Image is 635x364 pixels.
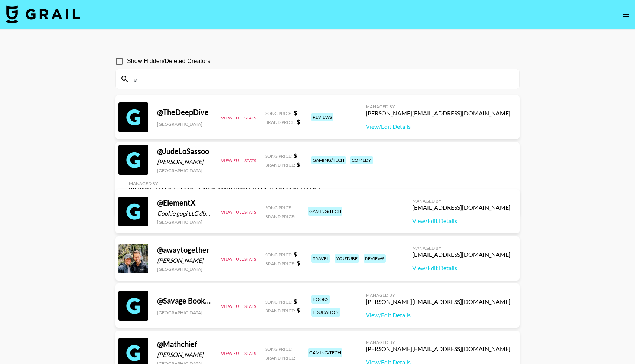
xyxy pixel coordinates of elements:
strong: $ [294,109,297,116]
div: [EMAIL_ADDRESS][DOMAIN_NAME] [412,204,511,211]
div: [GEOGRAPHIC_DATA] [157,219,212,225]
div: reviews [311,113,333,121]
div: gaming/tech [308,348,342,357]
span: Brand Price: [265,162,295,168]
span: Brand Price: [265,308,295,314]
div: @ awaytogether [157,245,212,255]
div: Managed By [366,340,511,345]
div: [PERSON_NAME][EMAIL_ADDRESS][PERSON_NAME][DOMAIN_NAME] [129,186,320,194]
div: @ ElementX [157,198,212,207]
div: Managed By [366,292,511,298]
div: [PERSON_NAME][EMAIL_ADDRESS][DOMAIN_NAME] [366,345,511,352]
div: Managed By [412,198,511,204]
span: Brand Price: [265,214,295,219]
span: Song Price: [265,153,292,159]
span: Show Hidden/Deleted Creators [127,57,211,66]
div: [PERSON_NAME][EMAIL_ADDRESS][DOMAIN_NAME] [366,298,511,305]
strong: $ [294,298,297,305]
button: View Full Stats [221,209,256,215]
span: Brand Price: [265,261,295,266]
div: [GEOGRAPHIC_DATA] [157,168,212,173]
div: [PERSON_NAME] [157,158,212,165]
div: Managed By [129,181,320,186]
button: View Full Stats [221,304,256,309]
div: @ JudeLoSassoo [157,147,212,156]
button: View Full Stats [221,115,256,121]
div: @ Mathchief [157,340,212,349]
a: View/Edit Details [366,311,511,319]
div: [PERSON_NAME] [157,351,212,358]
a: View/Edit Details [366,123,511,130]
strong: $ [297,306,300,314]
strong: $ [297,259,300,266]
span: Brand Price: [265,119,295,125]
span: Song Price: [265,111,292,116]
div: gaming/tech [311,156,346,164]
a: View/Edit Details [412,264,511,272]
div: books [311,295,330,304]
div: gaming/tech [308,207,342,216]
button: View Full Stats [221,351,256,356]
strong: $ [294,250,297,258]
button: View Full Stats [221,158,256,163]
div: youtube [335,254,359,263]
strong: $ [297,161,300,168]
div: reviews [364,254,386,263]
a: View/Edit Details [412,217,511,224]
div: @ Savage Books Literary Editing [157,296,212,305]
div: travel [311,254,330,263]
div: comedy [350,156,373,164]
span: Song Price: [265,346,292,352]
div: [PERSON_NAME][EMAIL_ADDRESS][DOMAIN_NAME] [366,109,511,117]
img: Grail Talent [6,5,80,23]
button: View Full Stats [221,256,256,262]
span: Brand Price: [265,355,295,361]
span: Song Price: [265,252,292,258]
div: [GEOGRAPHIC_DATA] [157,121,212,127]
div: [GEOGRAPHIC_DATA] [157,310,212,315]
div: [EMAIL_ADDRESS][DOMAIN_NAME] [412,251,511,258]
div: [PERSON_NAME] [157,257,212,264]
div: Managed By [366,104,511,109]
button: open drawer [619,7,634,22]
span: Song Price: [265,205,292,210]
div: education [311,308,340,317]
div: @ TheDeepDive [157,108,212,117]
div: Managed By [412,245,511,251]
div: Cookie gugi LLC dba Element X [157,210,212,217]
div: [GEOGRAPHIC_DATA] [157,266,212,272]
span: Song Price: [265,299,292,305]
strong: $ [297,118,300,125]
strong: $ [294,152,297,159]
input: Search by User Name [129,73,515,85]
